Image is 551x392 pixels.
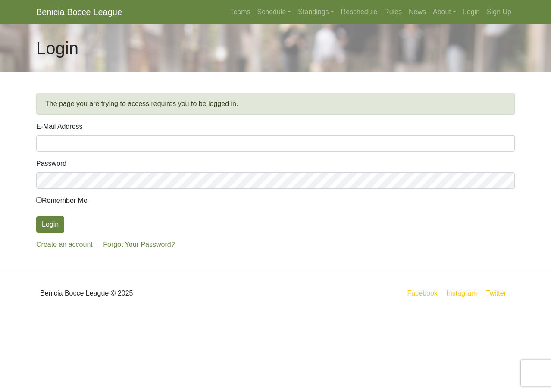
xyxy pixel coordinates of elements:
a: Standings [294,3,337,21]
label: E-Mail Address [36,121,83,132]
a: Teams [226,3,254,21]
h1: Login [36,38,78,59]
a: News [405,3,429,21]
a: Schedule [254,3,295,21]
a: Reschedule [338,3,381,21]
a: Instagram [445,288,479,299]
a: About [429,3,460,21]
a: Create an account [36,241,93,248]
div: The page you are trying to access requires you to be logged in. [36,93,515,115]
a: Login [460,3,483,21]
div: Benicia Bocce League © 2025 [30,278,275,309]
a: Sign Up [483,3,515,21]
a: Facebook [406,288,439,299]
a: Benicia Bocce League [36,3,122,21]
label: Remember Me [36,196,88,206]
a: Rules [381,3,405,21]
label: Password [36,159,66,169]
button: Login [36,216,64,233]
a: Twitter [484,288,513,299]
input: Remember Me [36,197,42,203]
a: Forgot Your Password? [103,241,175,248]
